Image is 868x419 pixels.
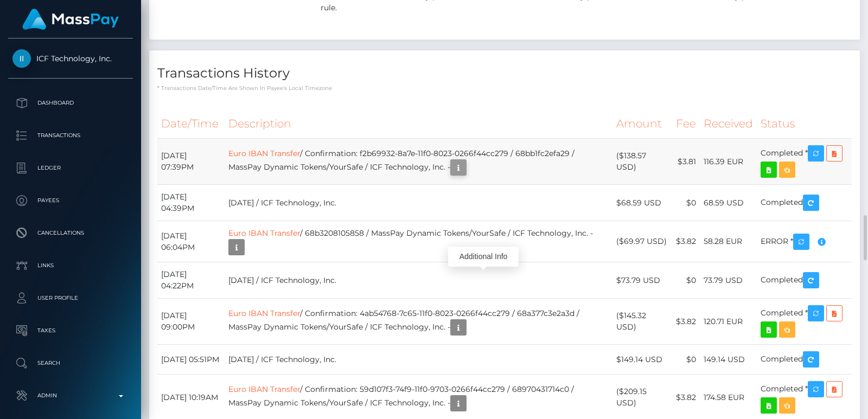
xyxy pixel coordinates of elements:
[157,64,852,83] h4: Transactions History
[757,109,852,139] th: Status
[700,221,757,262] td: 58.28 EUR
[225,139,612,185] td: / Confirmation: f2b69932-8a7e-11f0-8023-0266f44cc279 / 68bb1fc2efa29 / MassPay Dynamic Tokens/You...
[225,185,612,221] td: [DATE] / ICF Technology, Inc.
[157,299,225,345] td: [DATE] 09:00PM
[228,149,300,158] a: Euro IBAN Transfer
[672,139,700,185] td: $3.81
[228,228,300,238] a: Euro IBAN Transfer
[157,84,852,92] p: * Transactions date/time are shown in payee's local timezone
[157,109,225,139] th: Date/Time
[12,355,129,371] p: Search
[448,247,519,267] div: Additional Info
[12,225,129,241] p: Cancellations
[12,160,129,176] p: Ledger
[700,299,757,345] td: 120.71 EUR
[8,382,133,409] a: Admin
[225,345,612,375] td: [DATE] / ICF Technology, Inc.
[672,299,700,345] td: $3.82
[700,109,757,139] th: Received
[157,139,225,185] td: [DATE] 07:39PM
[225,109,612,139] th: Description
[8,154,133,182] a: Ledger
[672,345,700,375] td: $0
[757,185,852,221] td: Completed
[757,299,852,345] td: Completed *
[8,187,133,214] a: Payees
[612,345,672,375] td: $149.14 USD
[8,285,133,312] a: User Profile
[700,262,757,299] td: 73.79 USD
[12,323,129,339] p: Taxes
[225,299,612,345] td: / Confirmation: 4ab54768-7c65-11f0-8023-0266f44cc279 / 68a377c3e2a3d / MassPay Dynamic Tokens/You...
[157,221,225,262] td: [DATE] 06:04PM
[612,139,672,185] td: ($138.57 USD)
[8,252,133,279] a: Links
[8,317,133,344] a: Taxes
[757,139,852,185] td: Completed *
[612,262,672,299] td: $73.79 USD
[757,345,852,375] td: Completed
[672,185,700,221] td: $0
[8,54,133,63] span: ICF Technology, Inc.
[8,350,133,377] a: Search
[612,299,672,345] td: ($145.32 USD)
[12,192,129,209] p: Payees
[12,49,31,68] img: ICF Technology, Inc.
[700,345,757,375] td: 149.14 USD
[672,262,700,299] td: $0
[8,89,133,117] a: Dashboard
[157,345,225,375] td: [DATE] 05:51PM
[612,109,672,139] th: Amount
[12,388,129,404] p: Admin
[22,9,119,30] img: MassPay Logo
[225,221,612,262] td: / 68b3208105858 / MassPay Dynamic Tokens/YourSafe / ICF Technology, Inc. -
[225,262,612,299] td: [DATE] / ICF Technology, Inc.
[8,220,133,247] a: Cancellations
[12,257,129,274] p: Links
[700,139,757,185] td: 116.39 EUR
[757,262,852,299] td: Completed
[228,308,300,318] a: Euro IBAN Transfer
[612,221,672,262] td: ($69.97 USD)
[157,185,225,221] td: [DATE] 04:39PM
[12,290,129,306] p: User Profile
[157,262,225,299] td: [DATE] 04:22PM
[12,95,129,111] p: Dashboard
[8,122,133,149] a: Transactions
[228,384,300,394] a: Euro IBAN Transfer
[612,185,672,221] td: $68.59 USD
[12,127,129,144] p: Transactions
[757,221,852,262] td: ERROR *
[672,221,700,262] td: $3.82
[700,185,757,221] td: 68.59 USD
[672,109,700,139] th: Fee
